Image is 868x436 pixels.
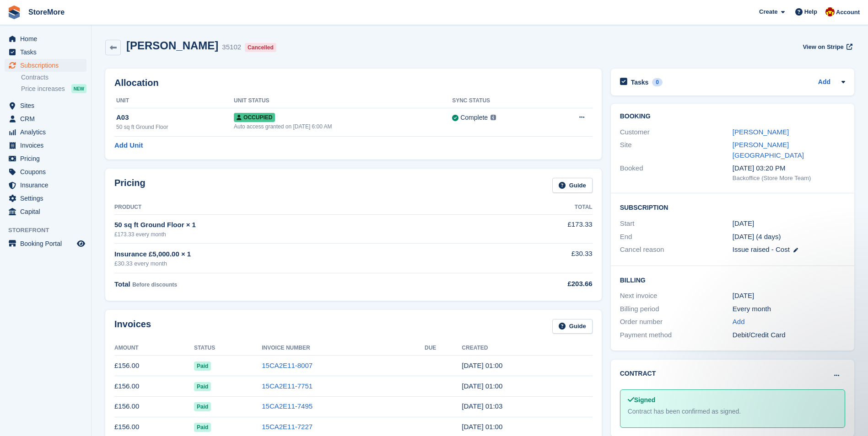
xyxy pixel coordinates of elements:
span: Account [836,8,860,17]
a: 15CA2E11-7495 [262,402,313,410]
div: A03 [116,112,234,123]
th: Status [194,341,262,356]
span: Help [804,7,817,16]
h2: Subscription [620,202,845,212]
a: menu [5,139,86,152]
div: £173.33 every month [114,230,481,239]
span: Analytics [20,126,75,138]
span: Create [759,7,777,16]
span: Subscriptions [20,59,75,72]
div: Insurance £5,000.00 × 1 [114,249,481,260]
a: Guide [552,319,593,334]
span: Paid [194,362,211,371]
span: Invoices [20,139,75,152]
div: £203.66 [481,279,593,289]
th: Due [425,341,462,356]
span: Insurance [20,179,75,191]
a: Contracts [21,73,86,82]
div: Site [620,140,733,160]
div: Every month [733,304,845,314]
a: [PERSON_NAME][GEOGRAPHIC_DATA] [733,141,804,159]
div: Signed [628,395,837,405]
a: 15CA2E11-7751 [262,382,313,390]
div: End [620,232,733,242]
span: Price increases [21,85,65,93]
div: NEW [71,84,86,93]
span: [DATE] (4 days) [733,233,781,240]
time: 2025-06-11 00:00:25 UTC [462,423,502,431]
span: Tasks [20,46,75,58]
span: Before discounts [132,282,177,288]
th: Product [114,200,481,215]
span: Pricing [20,152,75,165]
div: Complete [460,113,488,122]
img: icon-info-grey-7440780725fd019a000dd9b08b2336e03edf1995a4989e88bcd33f0948082b44.svg [491,115,496,120]
h2: Invoices [114,319,151,334]
div: 50 sq ft Ground Floor × 1 [114,220,481,230]
time: 2024-03-11 00:00:00 UTC [733,218,754,229]
th: Created [462,341,592,356]
span: Home [20,32,75,45]
img: Store More Team [825,7,835,16]
div: Billing period [620,304,733,314]
div: Contract has been confirmed as signed. [628,407,837,416]
span: Booking Portal [20,237,75,250]
h2: Billing [620,275,845,284]
a: [PERSON_NAME] [733,128,789,136]
a: menu [5,165,86,178]
span: Issue raised - Cost [733,245,790,253]
span: View on Stripe [803,43,843,52]
div: Cancelled [245,43,276,52]
span: Storefront [8,226,91,235]
span: Occupied [234,113,275,122]
a: menu [5,152,86,165]
a: menu [5,192,86,205]
div: Customer [620,127,733,138]
th: Invoice Number [262,341,425,356]
div: [DATE] 03:20 PM [733,163,845,174]
a: Add [818,77,830,88]
td: £30.33 [481,244,593,273]
td: £173.33 [481,214,593,243]
span: Capital [20,205,75,218]
img: stora-icon-8386f47178a22dfd0bd8f6a31ec36ba5ce8667c1dd55bd0f319d3a0aa187defe.svg [7,5,21,19]
span: Paid [194,423,211,432]
div: £30.33 every month [114,259,481,268]
a: menu [5,237,86,250]
a: Add Unit [114,140,143,151]
a: menu [5,99,86,112]
h2: Contract [620,369,656,378]
span: Paid [194,382,211,391]
a: Preview store [75,238,86,249]
span: Sites [20,99,75,112]
a: menu [5,126,86,138]
a: View on Stripe [799,39,854,54]
td: £156.00 [114,376,194,397]
div: Booked [620,163,733,182]
td: £156.00 [114,356,194,376]
div: Auto access granted on [DATE] 6:00 AM [234,122,452,131]
a: StoreMore [25,5,68,20]
h2: [PERSON_NAME] [126,39,218,52]
th: Amount [114,341,194,356]
a: menu [5,205,86,218]
h2: Allocation [114,78,593,88]
th: Total [481,200,593,215]
span: Settings [20,192,75,205]
div: Start [620,218,733,229]
a: menu [5,59,86,72]
th: Sync Status [452,94,550,108]
div: [DATE] [733,291,845,301]
span: Paid [194,402,211,411]
div: Debit/Credit Card [733,330,845,340]
div: 50 sq ft Ground Floor [116,123,234,131]
div: Backoffice (Store More Team) [733,174,845,183]
span: CRM [20,112,75,125]
th: Unit [114,94,234,108]
div: 35102 [222,42,241,53]
time: 2025-07-11 00:03:16 UTC [462,402,502,410]
div: Order number [620,317,733,327]
span: Total [114,280,130,288]
a: menu [5,32,86,45]
h2: Tasks [631,78,649,86]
